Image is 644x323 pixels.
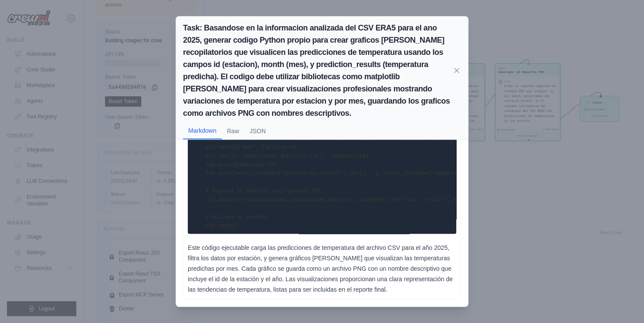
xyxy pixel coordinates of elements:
h2: Task: Basandose en la informacion analizada del CSV ERA5 para el ano 2025, generar codigo Python ... [183,22,452,119]
div: Widget de chat [600,281,644,323]
button: JSON [244,123,271,139]
button: Markdown [183,123,222,139]
iframe: Chat Widget [600,281,644,323]
button: Raw [222,123,244,139]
